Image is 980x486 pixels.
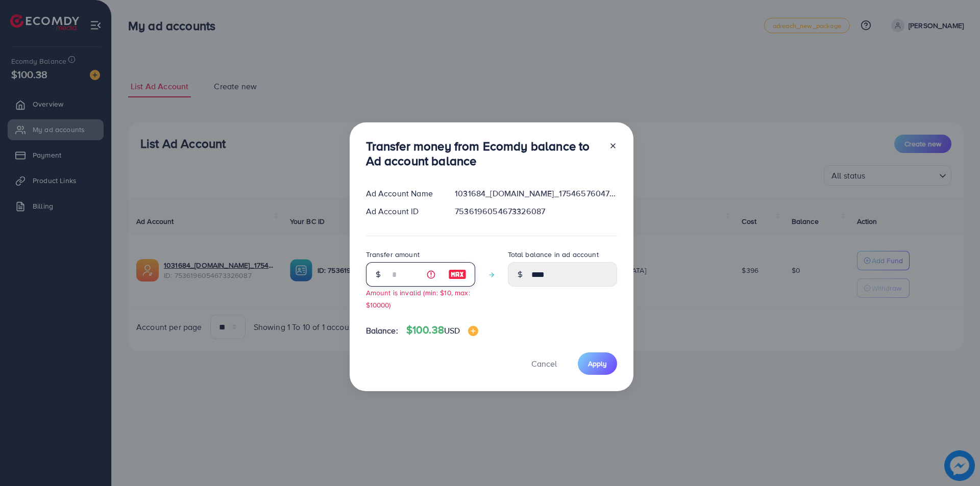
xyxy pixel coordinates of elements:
[447,206,625,217] div: 7536196054673326087
[358,188,447,199] div: Ad Account Name
[366,139,601,168] h3: Transfer money from Ecomdy balance to Ad account balance
[447,188,625,199] div: 1031684_[DOMAIN_NAME]_1754657604772
[444,325,460,336] span: USD
[448,268,467,280] img: image
[531,358,557,369] span: Cancel
[358,206,447,217] div: Ad Account ID
[468,326,478,336] img: image
[406,324,479,337] h4: $100.38
[578,352,617,374] button: Apply
[508,249,599,260] label: Total balance in ad account
[366,325,398,337] span: Balance:
[366,288,470,309] small: Amount is invalid (min: $10, max: $10000)
[366,249,420,260] label: Transfer amount
[588,359,607,369] span: Apply
[519,352,570,374] button: Cancel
